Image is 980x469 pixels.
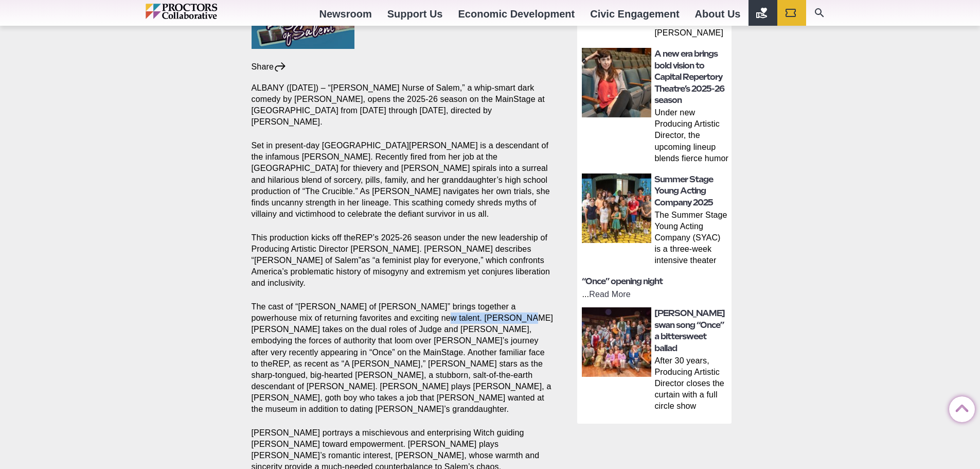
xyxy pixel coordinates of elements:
[582,307,651,377] img: thumbnail: Maggie Mancinelli-Cahill swan song “Once” a bittersweet ballad
[582,173,651,243] img: thumbnail: Summer Stage Young Acting Company 2025
[654,175,713,207] a: Summer Stage Young Acting Company 2025
[582,48,651,117] img: thumbnail: A new era brings bold vision to Capital Repertory Theatre’s 2025-26 season
[654,355,728,414] p: After 30 years, Producing Artistic Director closes the curtain with a full circle show ALBANY— “O...
[582,289,728,300] p: ...
[654,210,728,268] p: The Summer Stage Young Acting Company (SYAC) is a three‑week intensive theater program held at [G...
[582,276,663,286] a: “Once” opening night
[654,107,728,166] p: Under new Producing Artistic Director, the upcoming lineup blends fierce humor and dazzling theat...
[654,308,725,353] a: [PERSON_NAME] swan song “Once” a bittersweet ballad
[252,82,554,128] p: ALBANY ([DATE]) – “[PERSON_NAME] Nurse of Salem,” a whip-smart dark comedy by [PERSON_NAME], open...
[252,301,554,415] p: The cast of “[PERSON_NAME] of [PERSON_NAME]” brings together a powerhouse mix of returning favori...
[654,49,724,105] a: A new era brings bold vision to Capital Repertory Theatre’s 2025-26 season
[146,4,261,19] img: Proctors logo
[252,61,287,73] div: Share
[252,232,554,289] p: This production kicks off theREP’s 2025-26 season under the new leadership of Producing Artistic ...
[252,140,554,220] p: Set in present-day [GEOGRAPHIC_DATA][PERSON_NAME] is a descendant of the infamous [PERSON_NAME]. ...
[949,397,970,418] a: Back to Top
[589,290,631,299] a: Read More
